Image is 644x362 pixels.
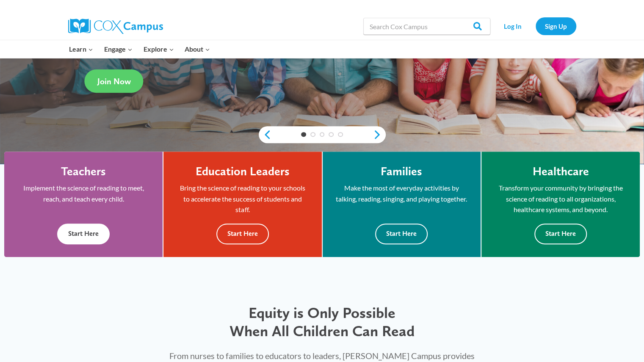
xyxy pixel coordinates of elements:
[64,40,216,58] nav: Primary Navigation
[534,224,587,244] button: Start Here
[259,130,271,140] a: previous
[17,182,150,204] p: Implement the science of reading to meet, reach, and teach every child.
[57,224,110,244] button: Start Here
[176,182,309,215] p: Bring the science of reading to your schools to accelerate the success of students and staff.
[373,130,386,140] a: next
[68,19,163,34] img: Cox Campus
[536,17,576,35] a: Sign Up
[64,40,99,58] button: Child menu of Learn
[495,17,531,35] a: Log In
[310,132,315,137] a: 2
[179,40,216,58] button: Child menu of About
[85,69,144,93] a: Join Now
[532,164,589,179] h4: Healthcare
[259,126,386,143] div: content slider buttons
[4,152,163,257] a: Teachers Implement the science of reading to meet, reach, and teach every child. Start Here
[481,152,640,257] a: Healthcare Transform your community by bringing the science of reading to all organizations, heal...
[138,40,180,58] button: Child menu of Explore
[163,152,321,257] a: Education Leaders Bring the science of reading to your schools to accelerate the success of stude...
[61,164,106,179] h4: Teachers
[375,224,428,244] button: Start Here
[494,182,627,215] p: Transform your community by bringing the science of reading to all organizations, healthcare syst...
[338,132,343,137] a: 5
[320,132,325,137] a: 3
[229,304,415,340] span: Equity is Only Possible When All Children Can Read
[363,18,490,35] input: Search Cox Campus
[381,164,422,179] h4: Families
[323,152,481,257] a: Families Make the most of everyday activities by talking, reading, singing, and playing together....
[216,224,269,244] button: Start Here
[97,76,131,86] span: Join Now
[301,132,306,137] a: 1
[99,40,138,58] button: Child menu of Engage
[495,17,576,35] nav: Secondary Navigation
[196,164,290,179] h4: Education Leaders
[329,132,334,137] a: 4
[335,182,468,204] p: Make the most of everyday activities by talking, reading, singing, and playing together.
